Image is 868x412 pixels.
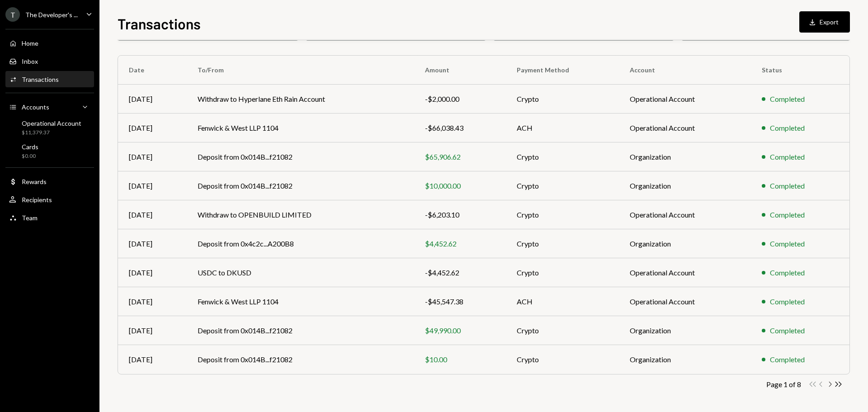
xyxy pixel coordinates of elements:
[425,296,495,307] div: -$45,547.38
[506,229,619,258] td: Crypto
[425,354,495,365] div: $10.00
[425,238,495,249] div: $4,452.62
[799,11,850,33] button: Export
[619,345,751,374] td: Organization
[129,325,176,336] div: [DATE]
[187,258,414,287] td: USDC to DKUSD
[619,56,751,85] th: Account
[770,325,805,336] div: Completed
[129,152,176,162] div: [DATE]
[770,123,805,133] div: Completed
[414,56,506,85] th: Amount
[506,114,619,142] td: ACH
[129,209,176,220] div: [DATE]
[770,238,805,249] div: Completed
[25,11,78,19] div: The Developer's ...
[187,200,414,229] td: Withdraw to OPENBUILD LIMITED
[425,180,495,191] div: $10,000.00
[506,316,619,345] td: Crypto
[187,345,414,374] td: Deposit from 0x014B...f21082
[619,85,751,114] td: Operational Account
[770,180,805,191] div: Completed
[506,85,619,114] td: Crypto
[129,94,176,104] div: [DATE]
[619,316,751,345] td: Organization
[619,114,751,142] td: Operational Account
[22,214,38,222] div: Team
[187,316,414,345] td: Deposit from 0x014B...f21082
[506,345,619,374] td: Crypto
[5,71,94,87] a: Transactions
[22,129,81,137] div: $11,379.37
[770,152,805,162] div: Completed
[425,267,495,278] div: -$4,452.62
[22,103,49,111] div: Accounts
[5,35,94,51] a: Home
[22,39,38,47] div: Home
[22,196,52,204] div: Recipients
[619,287,751,316] td: Operational Account
[5,191,94,208] a: Recipients
[619,200,751,229] td: Operational Account
[506,287,619,316] td: ACH
[506,258,619,287] td: Crypto
[5,173,94,189] a: Rewards
[5,140,94,162] a: Cards$0.00
[187,114,414,142] td: Fenwick & West LLP 1104
[619,258,751,287] td: Operational Account
[770,209,805,220] div: Completed
[506,142,619,171] td: Crypto
[187,229,414,258] td: Deposit from 0x4c2c...A200B8
[770,354,805,365] div: Completed
[425,123,495,133] div: -$66,038.43
[187,287,414,316] td: Fenwick & West LLP 1104
[22,143,38,151] div: Cards
[619,229,751,258] td: Organization
[506,56,619,85] th: Payment Method
[5,117,94,138] a: Operational Account$11,379.37
[129,354,176,365] div: [DATE]
[187,85,414,114] td: Withdraw to Hyperlane Eth Rain Account
[118,14,201,33] h1: Transactions
[22,76,59,83] div: Transactions
[129,267,176,278] div: [DATE]
[129,180,176,191] div: [DATE]
[22,119,81,127] div: Operational Account
[187,56,414,85] th: To/From
[766,380,801,388] div: Page 1 of 8
[770,296,805,307] div: Completed
[425,152,495,162] div: $65,906.62
[425,94,495,104] div: -$2,000.00
[619,142,751,171] td: Organization
[506,200,619,229] td: Crypto
[425,209,495,220] div: -$6,203.10
[770,94,805,104] div: Completed
[5,209,94,226] a: Team
[5,7,20,22] div: T
[770,267,805,278] div: Completed
[5,99,94,115] a: Accounts
[22,152,38,160] div: $0.00
[129,296,176,307] div: [DATE]
[751,56,849,85] th: Status
[129,123,176,133] div: [DATE]
[118,56,187,85] th: Date
[22,178,47,185] div: Rewards
[129,238,176,249] div: [DATE]
[619,171,751,200] td: Organization
[506,171,619,200] td: Crypto
[425,325,495,336] div: $49,990.00
[187,171,414,200] td: Deposit from 0x014B...f21082
[5,53,94,69] a: Inbox
[187,142,414,171] td: Deposit from 0x014B...f21082
[22,57,38,65] div: Inbox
